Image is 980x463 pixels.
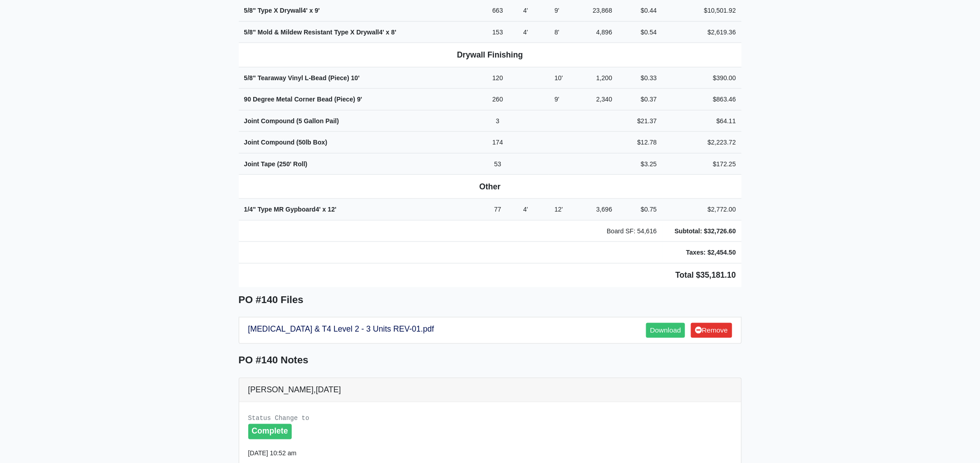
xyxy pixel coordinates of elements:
[584,199,618,221] td: 3,696
[618,153,662,175] td: $3.25
[478,199,518,221] td: 77
[309,7,313,14] span: x
[239,294,742,306] h5: PO #140 Files
[662,132,742,154] td: $2,223.72
[662,21,742,43] td: $2,619.36
[662,67,742,89] td: $390.00
[478,89,518,111] td: 260
[691,323,732,338] a: Remove
[523,206,528,213] span: 4'
[555,74,563,82] span: 10'
[555,96,560,103] span: 9'
[607,227,657,235] span: Board SF: 54,616
[478,153,518,175] td: 53
[555,7,560,14] span: 9'
[478,110,518,132] td: 3
[248,415,309,422] small: Status Change to
[239,355,742,367] h5: PO #140 Notes
[618,132,662,154] td: $12.78
[244,206,337,213] strong: 1/4" Type MR Gypboard
[523,7,528,14] span: 4'
[244,74,360,82] strong: 5/8" Tearaway Vinyl L-Bead (Piece)
[316,206,321,213] span: 4'
[478,67,518,89] td: 120
[391,29,396,36] span: 8'
[479,182,501,191] b: Other
[379,29,384,36] span: 4'
[584,89,618,111] td: 2,340
[244,117,339,125] strong: Joint Compound (5 Gallon Pail)
[662,220,742,242] td: Subtotal: $32,726.60
[646,323,685,338] a: Download
[357,96,362,103] span: 9'
[244,96,362,103] strong: 90 Degree Metal Corner Bead (Piece)
[523,29,528,36] span: 4'
[584,21,618,43] td: 4,896
[555,29,560,36] span: 8'
[618,67,662,89] td: $0.33
[618,110,662,132] td: $21.37
[316,386,341,395] span: [DATE]
[662,199,742,221] td: $2,772.00
[248,450,297,457] small: [DATE] 10:52 am
[244,29,396,36] strong: 5/8" Mold & Mildew Resistant Type X Drywall
[457,50,523,59] b: Drywall Finishing
[248,325,434,334] a: [MEDICAL_DATA] & T4 Level 2 - 3 Units REV-01.pdf
[662,242,742,264] td: Taxes: $2,454.50
[584,67,618,89] td: 1,200
[315,7,320,14] span: 9'
[239,378,741,402] div: [PERSON_NAME],
[478,132,518,154] td: 174
[239,263,742,287] td: Total $35,181.10
[248,424,292,439] div: Complete
[244,7,320,14] strong: 5/8" Type X Drywall
[662,89,742,111] td: $863.46
[662,110,742,132] td: $64.11
[244,160,308,168] strong: Joint Tape (250' Roll)
[618,21,662,43] td: $0.54
[244,139,328,146] strong: Joint Compound (50lb Box)
[303,7,308,14] span: 4'
[328,206,337,213] span: 12'
[618,199,662,221] td: $0.75
[351,74,360,82] span: 10'
[618,89,662,111] td: $0.37
[662,153,742,175] td: $172.25
[386,29,390,36] span: x
[323,206,326,213] span: x
[555,206,563,213] span: 12'
[478,21,518,43] td: 153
